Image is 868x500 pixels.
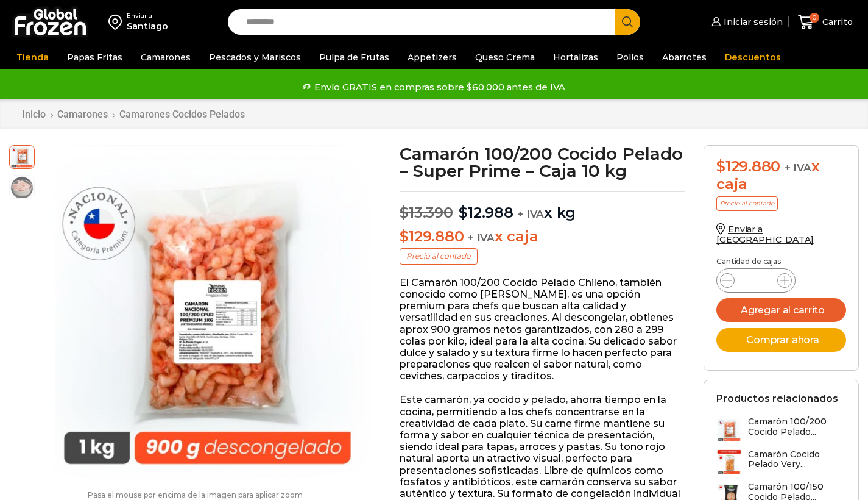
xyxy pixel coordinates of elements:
span: + IVA [468,232,495,244]
a: Camarones [57,109,108,120]
button: Agregar al carrito [716,298,846,322]
a: Papas Fritas [61,46,129,69]
bdi: 12.988 [459,204,513,221]
input: Product quantity [744,272,767,289]
span: $ [400,227,409,245]
span: 0 [810,13,819,23]
bdi: 129.880 [400,227,464,245]
bdi: 129.880 [716,157,780,175]
a: Tienda [10,46,55,69]
button: Comprar ahora [716,328,846,352]
p: x kg [400,191,685,222]
span: camaron nacional [10,176,34,200]
a: Pollos [610,46,650,69]
a: Pulpa de Frutas [313,46,395,69]
a: Descuentos [719,46,787,69]
bdi: 13.390 [400,204,453,221]
a: Iniciar sesión [708,10,783,34]
span: + IVA [517,208,544,220]
p: x caja [400,228,685,246]
a: Enviar a [GEOGRAPHIC_DATA] [716,224,814,245]
img: address-field-icon.svg [108,12,127,32]
span: $ [459,204,468,221]
a: 0 Carrito [795,8,856,37]
h3: Camarón 100/200 Cocido Pelado... [748,416,846,437]
p: El Camarón 100/200 Cocido Pelado Chileno, también conocido como [PERSON_NAME], es una opción prem... [400,277,685,382]
div: Santiago [127,20,168,32]
a: Camarón Cocido Pelado Very... [716,449,846,476]
a: Pescados y Mariscos [203,46,307,69]
p: Cantidad de cajas [716,257,846,266]
a: Appetizers [401,46,463,69]
a: Inicio [21,109,46,120]
a: Camarón 100/200 Cocido Pelado... [716,416,846,443]
p: Precio al contado [400,248,478,264]
button: Search button [615,9,640,35]
a: Camarones Cocidos Pelados [119,109,245,120]
a: Queso Crema [469,46,541,69]
span: $ [716,157,725,175]
span: $ [400,204,409,221]
h3: Camarón Cocido Pelado Very... [748,449,846,470]
a: Hortalizas [547,46,604,69]
div: x caja [716,158,846,193]
span: + IVA [785,162,811,174]
div: 1 / 2 [41,145,374,479]
a: Abarrotes [656,46,713,69]
span: Carrito [819,16,853,28]
span: Iniciar sesión [721,16,783,28]
h2: Productos relacionados [716,393,838,404]
div: Enviar a [127,12,168,20]
h1: Camarón 100/200 Cocido Pelado – Super Prime – Caja 10 kg [400,145,685,179]
nav: Breadcrumb [21,109,245,120]
a: Camarones [135,46,197,69]
p: Pasa el mouse por encima de la imagen para aplicar zoom [9,491,381,499]
span: camaron nacional [10,144,34,168]
img: camaron nacional [41,145,374,479]
p: Precio al contado [716,196,778,211]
